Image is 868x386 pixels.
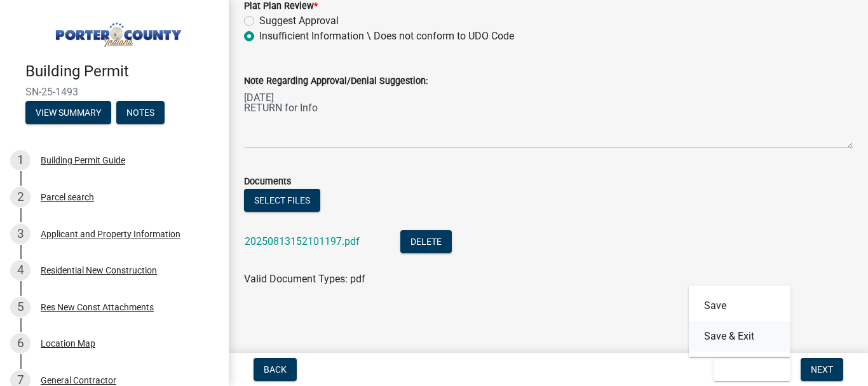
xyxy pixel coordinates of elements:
div: Save & Exit [689,286,790,357]
div: Residential New Construction [41,266,157,275]
div: 3 [10,224,31,244]
a: 20250813152101197.pdf [245,235,360,247]
div: Parcel search [41,193,94,202]
wm-modal-confirm: Delete Document [400,237,452,249]
div: General Contractor [41,376,116,385]
span: Back [264,364,287,375]
div: 6 [10,333,31,354]
label: Documents [244,177,291,186]
div: 1 [10,150,31,170]
wm-modal-confirm: Notes [116,108,165,118]
button: View Summary [25,101,111,124]
button: Next [801,358,843,381]
button: Select files [244,189,320,212]
button: Back [254,358,297,381]
span: Valid Document Types: pdf [244,273,365,285]
label: Plat Plan Review [244,2,318,11]
h4: Building Permit [25,62,219,81]
img: Porter County, Indiana [25,13,208,49]
div: 4 [10,260,31,280]
button: Save & Exit [714,358,790,381]
span: Next [811,364,833,375]
span: SN-25-1493 [25,86,203,98]
div: Res New Const Attachments [41,303,154,312]
div: 2 [10,187,31,207]
label: Suggest Approval [259,13,339,29]
button: Save [689,291,790,321]
wm-modal-confirm: Summary [25,108,111,118]
div: Building Permit Guide [41,156,125,165]
button: Delete [400,230,452,253]
div: 5 [10,297,31,317]
span: Save & Exit [724,364,773,375]
div: Applicant and Property Information [41,230,180,238]
div: Location Map [41,339,95,348]
button: Save & Exit [689,321,790,352]
button: Notes [116,101,165,124]
label: Note Regarding Approval/Denial Suggestion: [244,77,428,86]
label: Insufficient Information \ Does not conform to UDO Code [259,29,514,44]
